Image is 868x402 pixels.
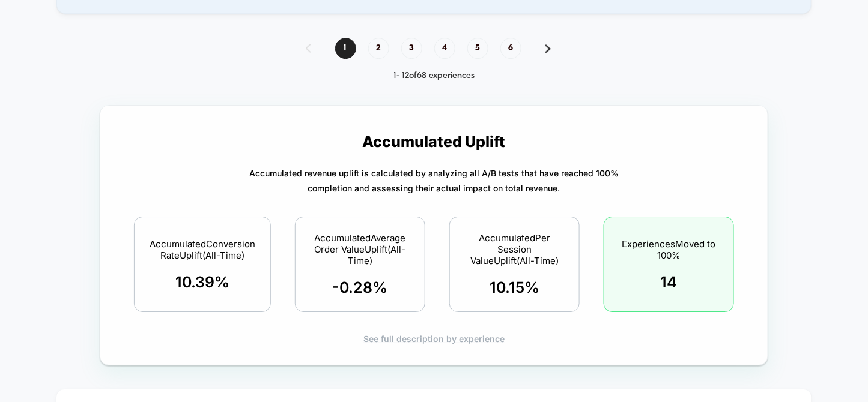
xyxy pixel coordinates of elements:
[619,238,718,261] span: Experiences Moved to 100%
[490,278,539,296] span: 10.15 %
[465,232,564,266] span: Accumulated Per Session Value Uplift (All-Time)
[121,334,747,344] div: See full description by experience
[434,38,455,59] span: 4
[175,273,229,291] span: 10.39 %
[500,38,521,59] span: 6
[294,71,575,81] div: 1 - 12 of 68 experiences
[311,232,410,266] span: Accumulated Average Order Value Uplift (All-Time)
[150,238,255,261] span: Accumulated Conversion Rate Uplift (All-Time)
[660,273,677,291] span: 14
[467,38,488,59] span: 5
[401,38,422,59] span: 3
[249,166,619,196] p: Accumulated revenue uplift is calculated by analyzing all A/B tests that have reached 100% comple...
[332,278,387,296] span: -0.28 %
[545,44,551,53] img: pagination forward
[335,38,356,59] span: 1
[362,133,505,151] p: Accumulated Uplift
[368,38,389,59] span: 2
